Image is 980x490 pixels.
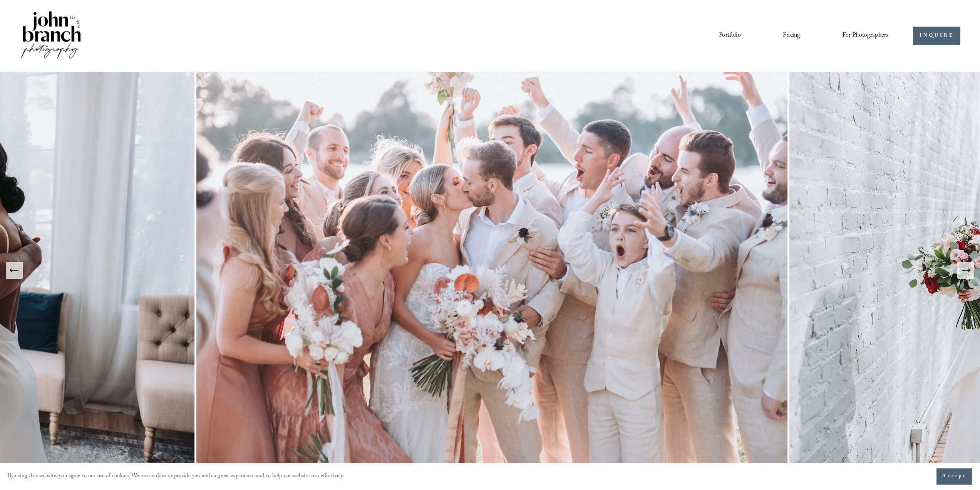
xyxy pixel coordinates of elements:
[194,72,789,469] img: A wedding party celebrating outdoors, featuring a bride and groom kissing amidst cheering bridesm...
[719,29,740,42] a: Portfolio
[8,471,345,482] p: By using this website, you agree to our use of cookies. We use cookies to provide you with a grea...
[913,27,960,45] a: INQUIRE
[942,473,967,480] span: Accept
[20,10,82,62] img: John Branch IV Photography
[783,29,800,42] a: Pricing
[6,262,23,279] button: Previous Slide
[957,262,974,279] button: Next Slide
[843,30,889,42] span: For Photographers
[843,29,889,42] a: folder dropdown
[936,468,972,485] button: Accept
